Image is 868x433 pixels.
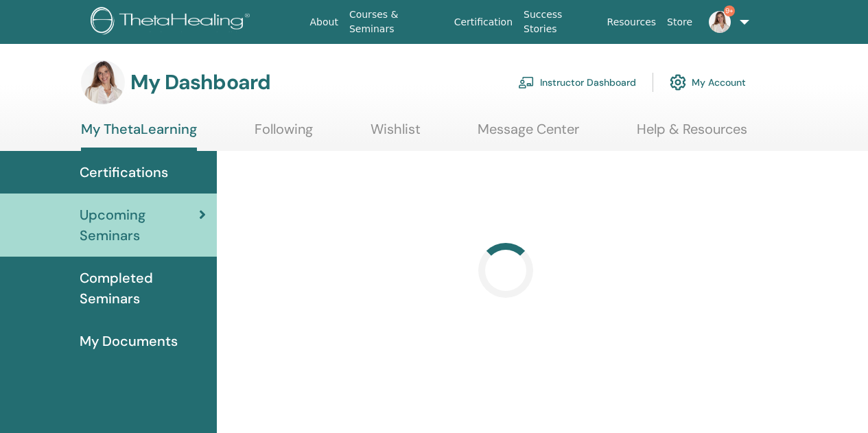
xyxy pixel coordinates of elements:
[81,60,125,104] img: default.jpg
[724,5,735,16] span: 9+
[344,2,449,42] a: Courses & Seminars
[478,121,579,148] a: Message Center
[518,2,601,42] a: Success Stories
[80,268,206,309] span: Completed Seminars
[80,162,168,183] span: Certifications
[449,10,518,35] a: Certification
[80,331,178,351] span: My Documents
[130,70,270,95] h3: My Dashboard
[81,121,197,151] a: My ThetaLearning
[305,10,344,35] a: About
[371,121,421,148] a: Wishlist
[80,204,199,246] span: Upcoming Seminars
[709,11,731,33] img: default.jpg
[91,7,255,38] img: logo.png
[670,67,746,97] a: My Account
[518,67,636,97] a: Instructor Dashboard
[518,76,535,89] img: chalkboard-teacher.svg
[661,10,698,35] a: Store
[255,121,313,148] a: Following
[637,121,747,148] a: Help & Resources
[602,10,662,35] a: Resources
[670,71,686,94] img: cog.svg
